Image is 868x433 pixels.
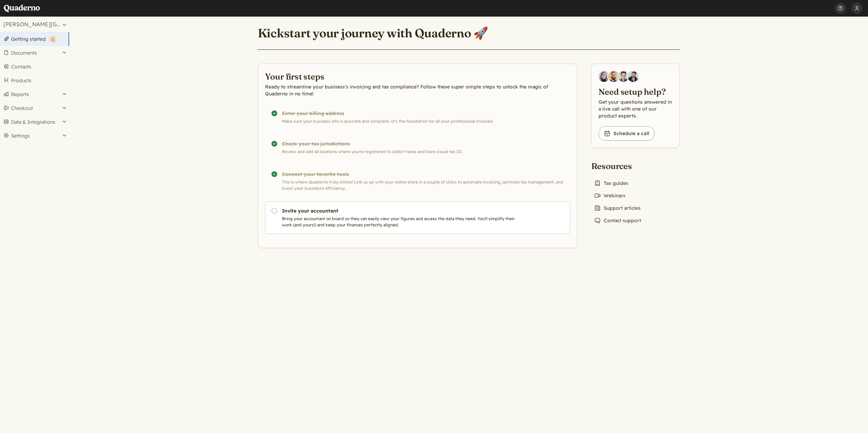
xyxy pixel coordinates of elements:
p: Ready to streamline your business's invoicing and tax compliance? Follow these super simple steps... [265,83,570,97]
h2: Resources [591,160,644,171]
p: Get your questions answered in a live call with one of our product experts. [599,98,673,119]
h2: Your first steps [265,71,570,82]
h3: Invite your accountant [282,207,518,214]
span: 1 [52,37,54,42]
img: Ivo Oltmans, Business Developer at Quaderno [618,71,629,82]
a: Support articles [591,203,643,213]
h1: Kickstart your journey with Quaderno 🚀 [258,26,488,41]
h2: Need setup help? [599,86,673,97]
p: Bring your accountant on board so they can easily view your figures and access the data they need... [282,216,518,228]
a: Contact support [591,216,644,225]
a: Webinars [591,191,628,200]
img: Javier Rubio, DevRel at Quaderno [628,71,639,82]
a: Invite your accountant Bring your accountant on board so they can easily view your figures and ac... [265,201,570,234]
img: Jairo Fumero, Account Executive at Quaderno [608,71,619,82]
a: Tax guides [591,178,631,188]
img: Diana Carrasco, Account Executive at Quaderno [599,71,610,82]
a: Schedule a call [599,126,655,141]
